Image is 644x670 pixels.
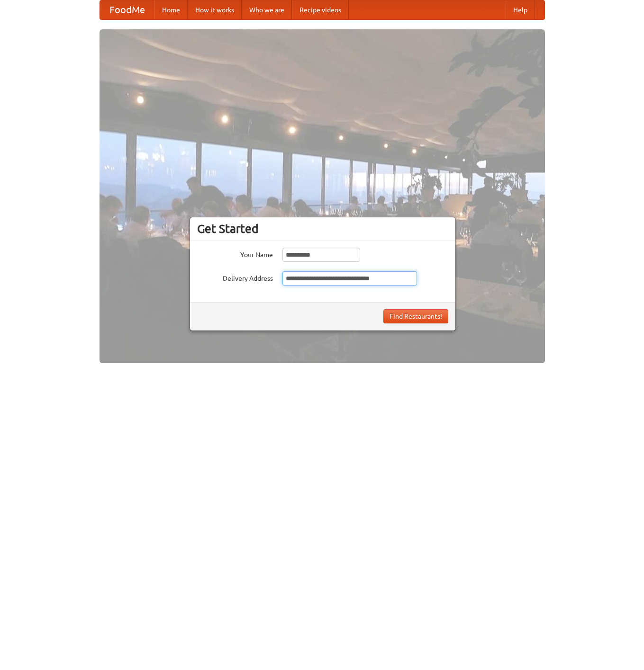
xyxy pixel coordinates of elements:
a: Who we are [242,0,292,19]
label: Your Name [197,248,273,259]
a: FoodMe [100,0,154,19]
button: Find Restaurants! [383,309,448,323]
a: Recipe videos [292,0,349,19]
h3: Get Started [197,222,448,236]
a: How it works [188,0,242,19]
label: Delivery Address [197,271,273,283]
a: Home [154,0,188,19]
a: Help [506,0,535,19]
